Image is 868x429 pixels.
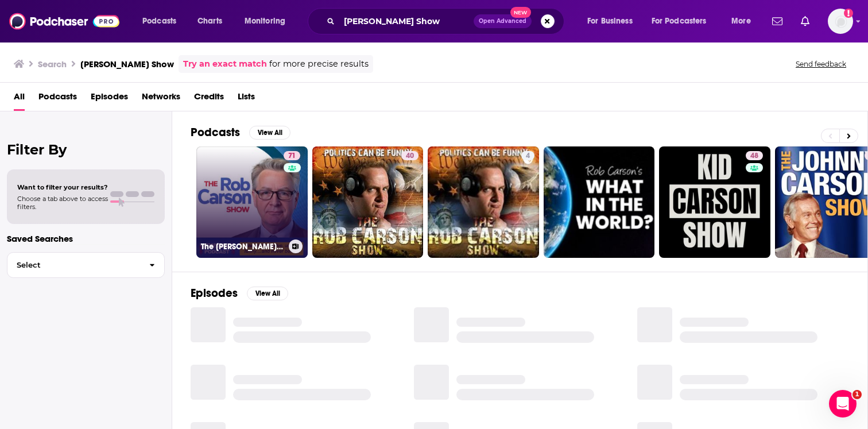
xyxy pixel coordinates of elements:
[247,287,288,300] button: View All
[249,126,290,140] button: View All
[134,12,191,30] button: open menu
[288,150,296,162] span: 71
[7,261,140,269] span: Select
[579,12,647,30] button: open menu
[7,252,165,278] button: Select
[245,13,285,29] span: Monitoring
[38,59,67,69] h3: Search
[201,242,284,252] h3: The [PERSON_NAME] Show
[38,87,77,111] a: Podcasts
[284,151,300,160] a: 71
[746,151,763,160] a: 48
[183,57,267,71] a: Try an exact match
[828,9,853,34] img: User Profile
[796,11,814,31] a: Show notifications dropdown
[731,13,751,29] span: More
[339,12,474,30] input: Search podcasts, credits, & more...
[142,13,176,29] span: Podcasts
[510,7,531,18] span: New
[7,141,165,158] h2: Filter By
[792,59,850,69] button: Send feedback
[406,150,414,162] span: 40
[142,87,180,111] a: Networks
[401,151,418,160] a: 40
[750,150,758,162] span: 48
[269,57,369,71] span: for more precise results
[474,14,532,28] button: Open AdvancedNew
[191,286,238,300] h2: Episodes
[587,13,633,29] span: For Business
[312,146,424,258] a: 40
[644,12,723,30] button: open menu
[238,87,255,111] a: Lists
[652,13,707,29] span: For Podcasters
[768,11,787,31] a: Show notifications dropdown
[80,59,174,69] h3: [PERSON_NAME] Show
[197,13,222,29] span: Charts
[828,9,853,34] span: Logged in as EllaRoseMurphy
[191,125,240,140] h2: Podcasts
[191,125,290,140] a: PodcastsView All
[91,87,128,111] a: Episodes
[479,18,526,24] span: Open Advanced
[828,9,853,34] button: Show profile menu
[521,151,534,160] a: 4
[196,146,308,258] a: 71The [PERSON_NAME] Show
[14,87,25,111] a: All
[829,390,857,418] iframe: Intercom live chat
[7,233,165,244] p: Saved Searches
[723,12,765,30] button: open menu
[659,146,770,258] a: 48
[428,146,539,258] a: 4
[9,10,119,32] img: Podchaser - Follow, Share and Rate Podcasts
[17,195,108,211] span: Choose a tab above to access filters.
[237,12,300,30] button: open menu
[191,286,288,300] a: EpisodesView All
[526,150,530,162] span: 4
[194,87,224,111] a: Credits
[852,390,862,399] span: 1
[17,183,108,191] span: Want to filter your results?
[844,9,853,18] svg: Email not verified
[319,8,575,34] div: Search podcasts, credits, & more...
[190,12,229,30] a: Charts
